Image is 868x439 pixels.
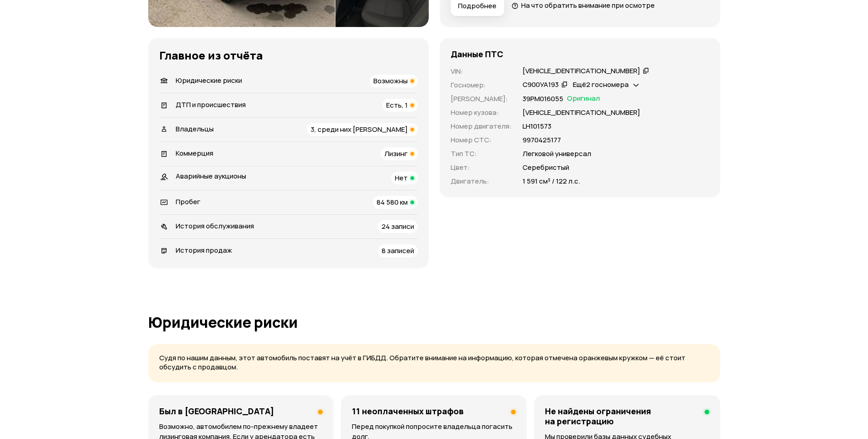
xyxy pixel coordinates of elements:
[451,149,512,159] p: Тип ТС :
[311,125,408,134] span: 3, среди них [PERSON_NAME]
[451,66,512,76] p: VIN :
[523,149,591,159] p: Легковой универсал
[458,1,496,11] span: Подробнее
[176,171,246,181] span: Аварийные аукционы
[451,135,512,145] p: Номер СТС :
[382,246,414,255] span: 8 записей
[567,94,600,104] span: Оригинал
[352,406,464,416] h4: 11 неоплаченных штрафов
[451,80,512,90] p: Госномер :
[176,124,214,134] span: Владельцы
[521,0,655,10] span: На что обратить внимание при осмотре
[523,176,580,186] p: 1 591 см³ / 122 л.с.
[523,80,559,90] div: С900УА193
[384,149,408,158] span: Лизинг
[523,135,561,145] p: 9970425177
[451,108,512,118] p: Номер кузова :
[395,173,408,183] span: Нет
[512,0,655,10] a: На что обратить внимание при осмотре
[451,94,512,104] p: [PERSON_NAME] :
[159,353,709,372] p: Судя по нашим данным, этот автомобиль поставят на учёт в ГИБДД. Обратите внимание на информацию, ...
[451,121,512,131] p: Номер двигателя :
[159,406,274,416] h4: Был в [GEOGRAPHIC_DATA]
[523,163,569,173] p: Серебристый
[377,197,408,207] span: 84 580 км
[451,163,512,173] p: Цвет :
[386,100,408,110] span: Есть, 1
[373,76,408,86] span: Возможны
[451,49,503,59] h4: Данные ПТС
[176,148,213,158] span: Коммерция
[523,121,551,131] p: LН101573
[176,100,246,109] span: ДТП и происшествия
[573,80,629,89] span: Ещё 2 госномера
[148,314,720,331] h1: Юридические риски
[451,176,512,186] p: Двигатель :
[545,406,697,426] h4: Не найдены ограничения на регистрацию
[523,66,640,76] div: [VEHICLE_IDENTIFICATION_NUMBER]
[176,76,242,85] span: Юридические риски
[159,49,418,62] h3: Главное из отчёта
[523,108,640,118] p: [VEHICLE_IDENTIFICATION_NUMBER]
[176,197,200,206] span: Пробег
[176,245,232,255] span: История продаж
[523,94,563,104] p: 39РМ016055
[382,222,414,231] span: 24 записи
[176,221,254,231] span: История обслуживания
